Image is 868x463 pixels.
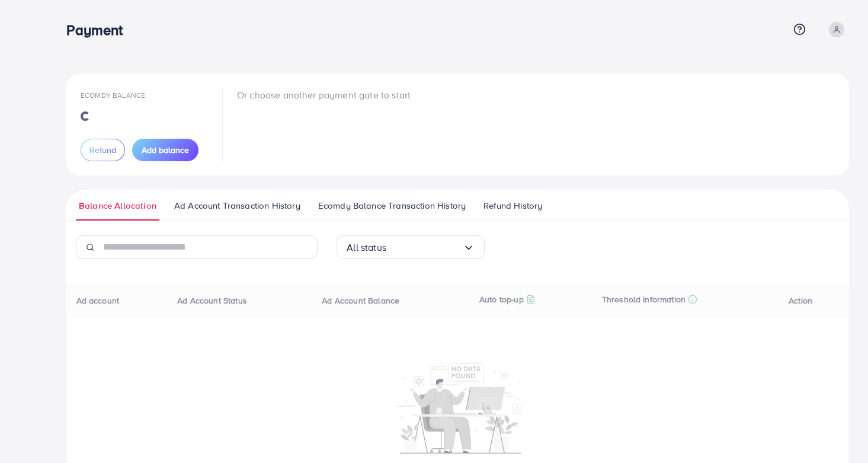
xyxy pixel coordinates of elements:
[318,199,466,212] span: Ecomdy Balance Transaction History
[89,144,116,156] span: Refund
[81,90,145,100] span: Ecomdy Balance
[66,21,132,39] h3: Payment
[386,238,463,257] input: Search for option
[483,199,542,212] span: Refund History
[142,144,189,156] span: Add balance
[237,88,411,102] p: Or choose another payment gate to start
[79,199,156,212] span: Balance Allocation
[81,139,125,161] button: Refund
[337,235,485,259] div: Search for option
[132,139,198,161] button: Add balance
[174,199,300,212] span: Ad Account Transaction History
[347,238,386,257] span: All status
